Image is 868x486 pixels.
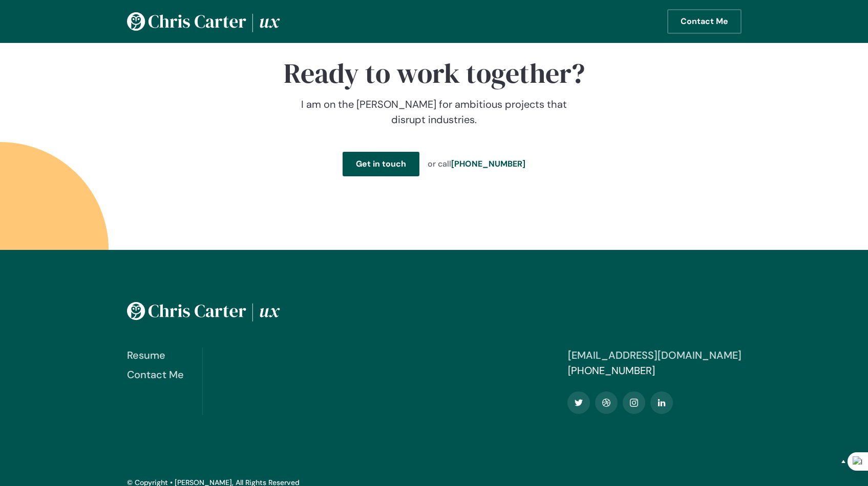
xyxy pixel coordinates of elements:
[283,97,585,127] p: I am on the [PERSON_NAME] for ambitious projects that disrupt industries.
[127,9,281,33] a: home
[428,158,525,170] div: or call
[127,348,184,363] a: Resume
[127,367,184,382] a: Contact Me
[568,349,742,362] a: [EMAIL_ADDRESS][DOMAIN_NAME]
[284,58,585,88] h3: Ready to work together?
[451,158,525,169] a: [PHONE_NUMBER]
[343,152,419,176] a: Get in touch
[568,363,742,378] div: [PHONE_NUMBER]
[667,9,742,34] a: Contact Me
